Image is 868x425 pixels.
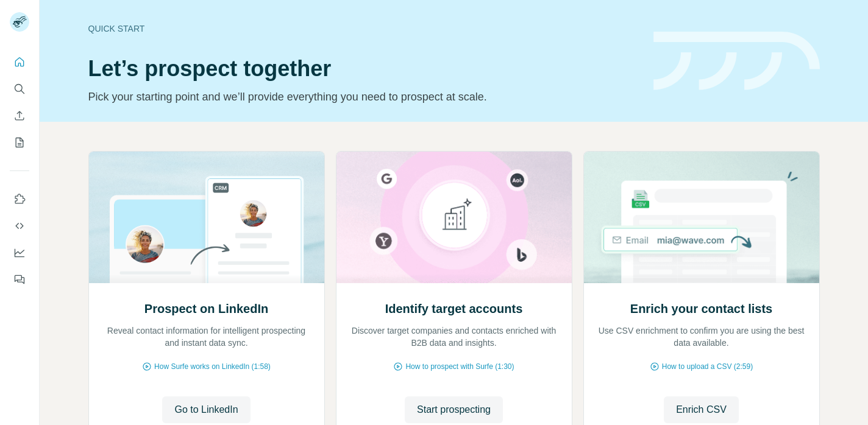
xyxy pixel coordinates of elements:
[385,300,523,317] h2: Identify target accounts
[10,51,29,73] button: Quick start
[88,57,639,81] h1: Let’s prospect together
[676,402,727,417] span: Enrich CSV
[349,325,560,349] p: Discover target companies and contacts enriched with B2B data and insights.
[405,396,503,423] button: Start prospecting
[10,188,29,210] button: Use Surfe on LinkedIn
[88,88,639,105] p: Pick your starting point and we’ll provide everything you need to prospect at scale.
[88,23,639,35] div: Quick start
[10,215,29,237] button: Use Surfe API
[583,152,820,283] img: Enrich your contact lists
[10,132,29,153] button: My lists
[10,78,29,100] button: Search
[596,325,807,349] p: Use CSV enrichment to confirm you are using the best data available.
[417,402,491,417] span: Start prospecting
[88,152,325,283] img: Prospect on LinkedIn
[653,32,820,91] img: banner
[336,152,572,283] img: Identify target accounts
[630,300,772,317] h2: Enrich your contact lists
[10,105,29,127] button: Enrich CSV
[662,361,753,372] span: How to upload a CSV (2:59)
[10,242,29,264] button: Dashboard
[162,396,250,423] button: Go to LinkedIn
[405,361,514,372] span: How to prospect with Surfe (1:30)
[154,361,271,372] span: How Surfe works on LinkedIn (1:58)
[10,269,29,290] button: Feedback
[174,402,238,417] span: Go to LinkedIn
[664,396,739,423] button: Enrich CSV
[144,300,268,317] h2: Prospect on LinkedIn
[101,325,312,349] p: Reveal contact information for intelligent prospecting and instant data sync.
